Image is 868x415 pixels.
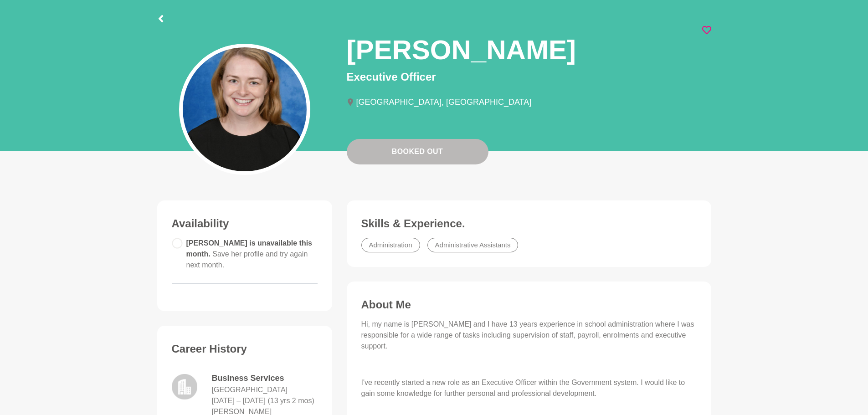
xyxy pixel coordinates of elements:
p: Executive Officer [347,69,711,85]
dd: [GEOGRAPHIC_DATA] [212,384,288,395]
h3: Career History [172,342,318,356]
h3: Skills & Experience. [361,217,697,231]
p: I've recently started a new role as an Executive Officer within the Government system. I would li... [361,377,697,399]
h3: Availability [172,217,318,231]
span: Save her profile and try again next month. [186,250,308,269]
h1: [PERSON_NAME] [347,33,576,67]
span: [PERSON_NAME] is unavailable this month. [186,239,313,269]
p: Hi, my name is [PERSON_NAME] and I have 13 years experience in school administration where I was ... [361,319,697,352]
dd: Business Services [212,372,318,384]
img: logo [172,374,197,400]
h3: About Me [361,298,697,312]
dd: 2012 – 2025 (13 yrs 2 mos) [212,395,314,406]
time: [DATE] – [DATE] (13 yrs 2 mos) [212,397,314,405]
li: [GEOGRAPHIC_DATA], [GEOGRAPHIC_DATA] [347,98,539,106]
